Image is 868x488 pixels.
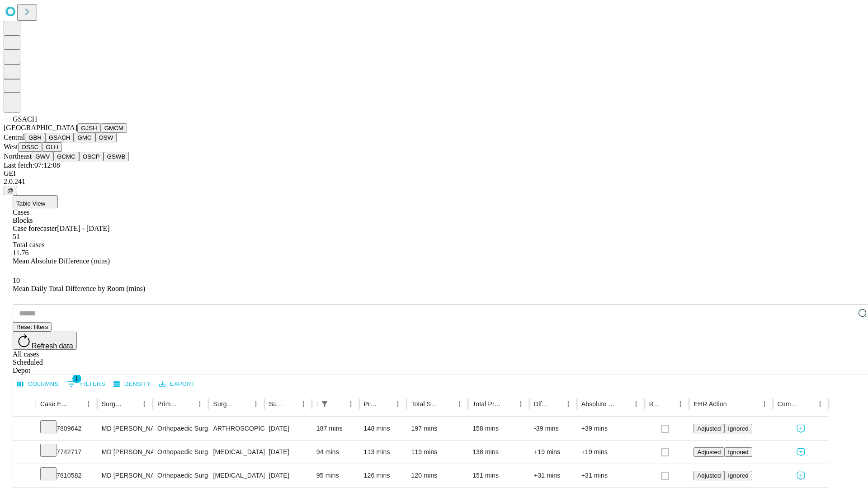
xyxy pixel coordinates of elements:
[4,161,60,169] span: Last fetch: 07:12:08
[693,471,724,480] button: Adjusted
[18,421,31,437] button: Expand
[269,417,307,440] div: [DATE]
[316,417,355,440] div: 187 mins
[411,464,463,487] div: 120 mins
[104,152,129,161] button: GSWB
[4,143,18,150] span: West
[4,178,864,186] div: 2.0.241
[411,417,463,440] div: 197 mins
[364,464,402,487] div: 126 mins
[95,133,117,142] button: OSW
[316,400,317,408] div: Scheduled In Room Duration
[674,398,687,410] button: Menu
[4,169,864,178] div: GEI
[392,398,404,410] button: Menu
[453,398,466,410] button: Menu
[18,142,42,152] button: OSSC
[562,398,575,410] button: Menu
[728,472,748,479] span: Ignored
[13,115,37,123] span: GSACH
[72,374,81,383] span: 1
[32,342,73,350] span: Refresh data
[40,400,69,408] div: Case Epic Id
[697,472,721,479] span: Adjusted
[40,441,93,464] div: 7742717
[70,398,82,410] button: Sort
[102,400,124,408] div: Surgeon Name
[284,398,297,410] button: Sort
[13,195,58,208] button: Table View
[297,398,310,410] button: Menu
[318,398,331,410] button: Show filters
[102,464,148,487] div: MD [PERSON_NAME] [PERSON_NAME] Md
[16,324,48,330] span: Reset filters
[472,464,525,487] div: 151 mins
[25,133,45,142] button: GBH
[724,424,752,433] button: Ignored
[213,400,236,408] div: Surgery Name
[193,398,206,410] button: Menu
[101,123,127,133] button: GMCM
[581,400,616,408] div: Absolute Difference
[697,449,721,455] span: Adjusted
[814,398,826,410] button: Menu
[13,257,110,265] span: Mean Absolute Difference (mins)
[581,464,640,487] div: +31 mins
[778,400,800,408] div: Comments
[13,233,20,240] span: 51
[65,377,108,391] button: Show filters
[534,417,572,440] div: -39 mins
[728,398,741,410] button: Sort
[318,398,331,410] div: 1 active filter
[181,398,193,410] button: Sort
[440,398,453,410] button: Sort
[13,225,57,232] span: Case forecaster
[801,398,814,410] button: Sort
[269,400,283,408] div: Surgery Date
[617,398,630,410] button: Sort
[79,152,104,161] button: OSCP
[472,417,525,440] div: 158 mins
[102,441,148,464] div: MD [PERSON_NAME] [PERSON_NAME] Md
[728,425,748,432] span: Ignored
[237,398,250,410] button: Sort
[724,471,752,480] button: Ignored
[581,417,640,440] div: +39 mins
[332,398,344,410] button: Sort
[549,398,562,410] button: Sort
[4,124,77,131] span: [GEOGRAPHIC_DATA]
[534,400,548,408] div: Difference
[77,123,101,133] button: GJSH
[40,464,93,487] div: 7810582
[344,398,357,410] button: Menu
[758,398,771,410] button: Menu
[379,398,392,410] button: Sort
[316,464,355,487] div: 95 mins
[57,225,109,232] span: [DATE] - [DATE]
[649,400,661,408] div: Resolved in EHR
[581,441,640,464] div: +19 mins
[4,152,32,160] span: Northeast
[125,398,138,410] button: Sort
[13,249,28,257] span: 11.76
[693,447,724,457] button: Adjusted
[18,468,31,484] button: Expand
[82,398,95,410] button: Menu
[13,322,52,332] button: Reset filters
[630,398,642,410] button: Menu
[7,187,14,194] span: @
[316,441,355,464] div: 94 mins
[472,441,525,464] div: 138 mins
[534,464,572,487] div: +31 mins
[45,133,74,142] button: GSACH
[102,417,148,440] div: MD [PERSON_NAME] [PERSON_NAME] Md
[534,441,572,464] div: +19 mins
[13,285,145,292] span: Mean Daily Total Difference by Room (mins)
[157,400,180,408] div: Primary Service
[13,277,20,284] span: 10
[724,447,752,457] button: Ignored
[213,464,259,487] div: [MEDICAL_DATA] [MEDICAL_DATA]
[15,377,61,391] button: Select columns
[111,377,153,391] button: Density
[269,464,307,487] div: [DATE]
